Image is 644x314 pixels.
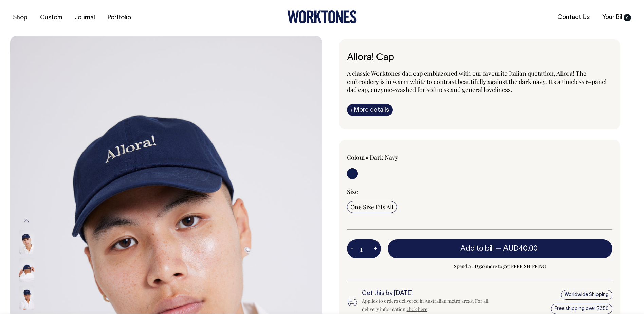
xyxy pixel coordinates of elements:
img: dark-navy [19,286,34,310]
button: Previous [21,213,32,228]
span: 0 [624,14,631,21]
span: • [366,153,368,161]
span: i [351,106,352,113]
h6: Allora! Cap [347,53,613,63]
h6: Get this by [DATE] [362,290,492,297]
input: One Size Fits All [347,201,397,213]
div: Applies to orders delivered in Australian metro areas. For all delivery information, . [362,297,492,313]
img: dark-navy [19,230,34,254]
span: Spend AUD350 more to get FREE SHIPPING [388,262,613,271]
a: Custom [37,12,65,23]
div: Colour [347,153,453,161]
a: Your Bill0 [600,12,634,23]
label: Dark Navy [370,153,398,161]
button: - [347,242,356,256]
a: click here [407,306,427,312]
a: Contact Us [555,12,592,23]
p: A classic Worktones dad cap emblazoned with our favourite Italian quotation, Allora! The embroide... [347,69,613,94]
span: Add to bill [460,245,494,252]
span: AUD40.00 [503,245,538,252]
a: Shop [10,12,30,23]
div: Size [347,188,613,196]
img: dark-navy [19,258,34,282]
span: One Size Fits All [350,203,393,211]
a: Journal [72,12,98,23]
a: Portfolio [105,12,134,23]
span: — [495,245,539,252]
button: + [370,242,381,256]
button: Add to bill —AUD40.00 [388,239,613,258]
a: iMore details [347,104,393,116]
